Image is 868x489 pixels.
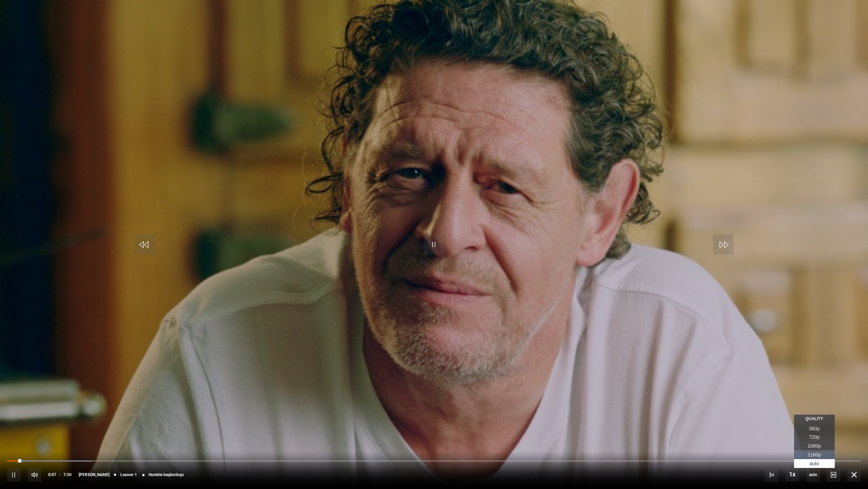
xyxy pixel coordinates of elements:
[810,461,819,466] span: Auto
[7,460,861,462] div: Progress Bar
[28,468,41,482] button: Mute
[765,468,778,482] button: Next Lesson
[847,468,861,482] button: Fullscreen
[7,468,21,482] button: Pause
[59,472,61,477] span: -
[809,426,820,431] span: 360p
[79,473,110,477] span: [PERSON_NAME]
[794,415,835,423] li: Quality
[48,469,56,481] span: 0:07
[827,468,840,482] button: Captions
[808,443,821,449] span: 1080p
[806,468,820,482] span: auto
[120,473,137,477] span: Lesson 1
[808,452,821,457] span: 2160p
[806,468,820,482] div: Current quality: 360p
[63,469,72,481] span: 7:30
[809,434,820,440] span: 720p
[786,468,799,481] button: Playback Rate
[149,473,184,477] span: Humble beginnings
